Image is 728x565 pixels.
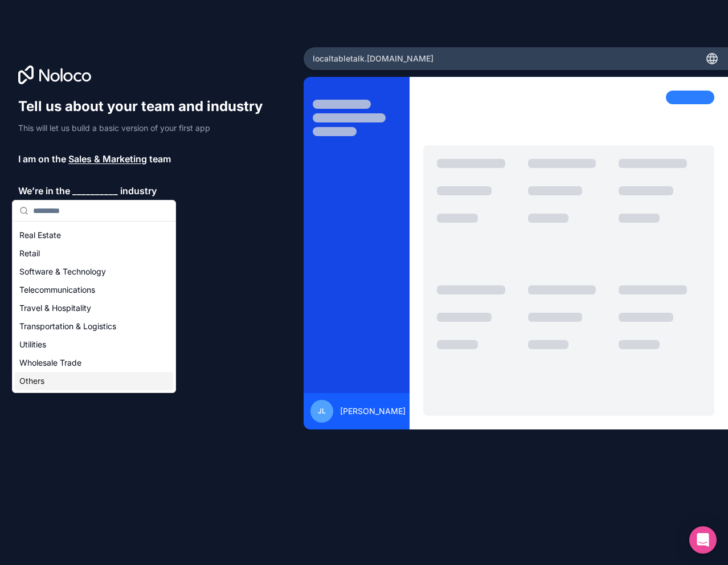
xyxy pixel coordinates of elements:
[18,184,70,198] span: We’re in the
[15,281,173,299] div: Telecommunications
[340,406,406,417] span: [PERSON_NAME]
[15,226,173,244] div: Real Estate
[18,122,273,134] p: This will let us build a basic version of your first app
[15,263,173,281] div: Software & Technology
[149,152,171,166] span: team
[72,184,118,198] span: __________
[15,335,173,354] div: Utilities
[13,222,175,392] div: Suggestions
[15,244,173,263] div: Retail
[689,526,717,554] div: Open Intercom Messenger
[15,372,173,390] div: Others
[318,407,326,416] span: JL
[18,97,273,116] h1: Tell us about your team and industry
[68,152,147,166] span: Sales & Marketing
[15,354,173,372] div: Wholesale Trade
[313,53,433,64] span: localtabletalk .[DOMAIN_NAME]
[120,184,157,198] span: industry
[18,152,66,166] span: I am on the
[15,299,173,317] div: Travel & Hospitality
[15,317,173,335] div: Transportation & Logistics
